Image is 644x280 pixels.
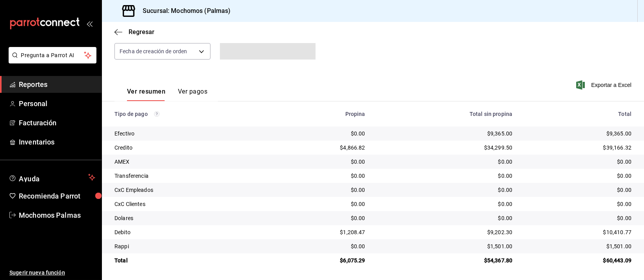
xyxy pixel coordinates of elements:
div: $0.00 [278,242,365,250]
div: $9,365.00 [525,130,631,137]
div: Rappi [114,242,265,250]
div: $39,166.32 [525,144,631,152]
div: $0.00 [525,186,631,194]
div: navigation tabs [127,88,207,101]
div: $34,299.50 [378,144,513,152]
button: Pregunta a Parrot AI [9,47,96,63]
div: $0.00 [378,158,513,166]
div: $4,866.82 [278,144,365,152]
div: $0.00 [378,200,513,208]
span: Personal [19,98,95,109]
div: Propina [278,111,365,117]
span: Inventarios [19,137,95,147]
span: Mochomos Palmas [19,210,95,220]
div: $0.00 [278,214,365,222]
div: $0.00 [278,158,365,166]
svg: Los pagos realizados con Pay y otras terminales son montos brutos. [154,111,160,117]
div: Debito [114,228,265,236]
div: $0.00 [525,200,631,208]
span: Regresar [129,28,154,36]
div: Total [525,111,631,117]
div: $0.00 [378,214,513,222]
div: $0.00 [378,186,513,194]
a: Pregunta a Parrot AI [5,57,96,65]
div: Total [114,257,265,264]
div: AMEX [114,158,265,166]
div: Transferencia [114,172,265,180]
button: Regresar [114,28,154,36]
div: $0.00 [278,172,365,180]
span: Recomienda Parrot [19,191,95,201]
span: Fecha de creación de orden [120,47,187,55]
div: $0.00 [525,172,631,180]
div: $10,410.77 [525,228,631,236]
div: $0.00 [278,200,365,208]
span: Reportes [19,79,95,90]
span: Pregunta a Parrot AI [21,51,84,60]
div: $0.00 [278,186,365,194]
div: $9,202.30 [378,228,513,236]
button: Exportar a Excel [578,80,631,90]
span: Facturación [19,117,95,128]
div: $1,501.00 [378,242,513,250]
div: Total sin propina [378,111,513,117]
div: $9,365.00 [378,130,513,137]
div: CxC Empleados [114,186,265,194]
button: open_drawer_menu [86,20,93,27]
div: Dolares [114,214,265,222]
div: $6,075.29 [278,257,365,264]
h3: Sucursal: Mochomos (Palmas) [136,6,231,16]
div: $1,501.00 [525,242,631,250]
div: $0.00 [278,130,365,137]
button: Ver resumen [127,88,165,101]
div: Efectivo [114,130,265,137]
div: $0.00 [525,158,631,166]
button: Ver pagos [178,88,207,101]
div: $1,208.47 [278,228,365,236]
div: Tipo de pago [114,111,265,117]
div: Credito [114,144,265,152]
div: $60,443.09 [525,257,631,264]
div: $0.00 [525,214,631,222]
div: $0.00 [378,172,513,180]
div: $54,367.80 [378,257,513,264]
div: CxC Clientes [114,200,265,208]
span: Ayuda [19,173,85,182]
span: Sugerir nueva función [9,269,95,277]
